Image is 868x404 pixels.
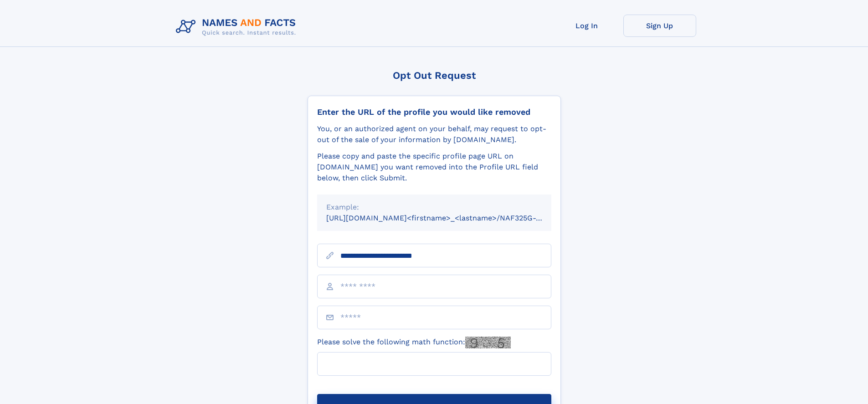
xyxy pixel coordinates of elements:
div: Enter the URL of the profile you would like removed [317,107,551,117]
a: Log In [550,15,623,37]
a: Sign Up [623,15,696,37]
small: [URL][DOMAIN_NAME]<firstname>_<lastname>/NAF325G-xxxxxxxx [326,214,569,222]
label: Please solve the following math function: [317,337,511,348]
div: Example: [326,202,542,213]
img: Logo Names and Facts [172,15,303,39]
div: You, or an authorized agent on your behalf, may request to opt-out of the sale of your informatio... [317,123,551,145]
div: Opt Out Request [308,70,561,81]
div: Please copy and paste the specific profile page URL on [DOMAIN_NAME] you want removed into the Pr... [317,151,551,184]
